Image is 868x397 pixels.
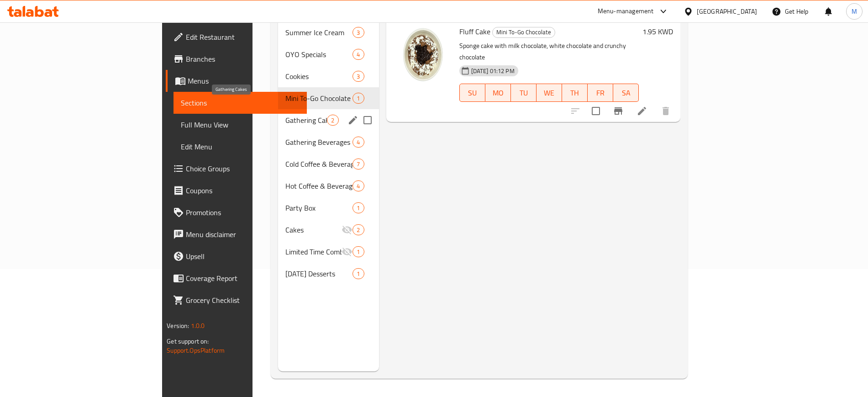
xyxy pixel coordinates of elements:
[186,185,300,196] span: Coupons
[181,119,300,130] span: Full Menu View
[463,86,482,100] span: SU
[353,138,363,147] span: 4
[459,40,639,63] p: Sponge cake with milk chocolate, white chocolate and crunchy chocolate
[278,21,379,43] div: Summer Ice Cream3
[278,263,379,285] div: [DATE] Desserts1
[278,219,379,241] div: Cakes2
[190,320,205,332] span: 1.0.0
[278,175,379,197] div: Hot Coffee & Beverages4
[186,251,300,262] span: Upsell
[591,86,610,100] span: FR
[352,268,364,279] div: items
[468,67,518,75] span: [DATE] 01:12 PM
[655,100,677,122] button: delete
[342,246,352,257] svg: Inactive section
[174,114,307,136] a: Full Menu View
[352,159,364,169] div: items
[352,246,364,257] div: items
[327,116,338,125] span: 2
[352,49,364,60] div: items
[285,268,352,279] span: [DATE] Desserts
[459,25,490,38] span: Fluff Cake
[174,136,307,158] a: Edit Menu
[327,115,338,126] div: items
[166,158,307,180] a: Choice Groups
[352,71,364,82] div: items
[167,344,225,356] a: Support.OpsPlatform
[285,93,352,104] span: Mini To-Go Chocolate
[353,50,363,59] span: 4
[186,295,300,306] span: Grocery Checklist
[617,86,635,100] span: SA
[181,141,300,152] span: Edit Menu
[166,180,307,201] a: Coupons
[537,84,562,102] button: WE
[278,65,379,87] div: Cookies3
[586,101,605,121] span: Select to update
[353,270,363,278] span: 1
[613,84,639,102] button: SA
[285,115,327,126] span: Gathering Cakes
[166,289,307,311] a: Grocery Checklist
[637,106,647,116] a: Edit menu item
[607,100,629,122] button: Branch-specific-item
[166,245,307,267] a: Upsell
[346,113,360,127] button: edit
[353,94,363,103] span: 1
[186,273,300,284] span: Coverage Report
[540,86,558,100] span: WE
[642,25,673,38] h6: 1.95 KWD
[285,246,342,257] span: Limited Time Combo Offer
[353,72,363,81] span: 3
[394,25,452,84] img: Fluff Cake
[285,71,352,82] span: Cookies
[166,267,307,289] a: Coverage Report
[285,180,352,191] div: Hot Coffee & Beverages
[852,6,857,16] span: M
[166,26,307,48] a: Edit Restaurant
[166,223,307,245] a: Menu disclaimer
[562,84,588,102] button: TH
[285,202,352,213] span: Party Box
[352,137,364,148] div: items
[285,224,342,235] div: Cakes
[697,6,757,16] div: [GEOGRAPHIC_DATA]
[278,87,379,109] div: Mini To-Go Chocolate1
[588,84,613,102] button: FR
[598,6,654,17] div: Menu-management
[167,320,189,332] span: Version:
[515,86,533,100] span: TU
[285,268,352,279] div: Ramadan Desserts
[511,84,537,102] button: TU
[174,92,307,114] a: Sections
[342,224,352,235] svg: Inactive section
[492,27,555,38] div: Mini To-Go Chocolate
[186,229,300,240] span: Menu disclaimer
[353,248,363,256] span: 1
[278,18,379,288] nav: Menu sections
[352,202,364,213] div: items
[186,32,300,42] span: Edit Restaurant
[352,224,364,235] div: items
[489,86,507,100] span: MO
[278,241,379,263] div: Limited Time Combo Offer1
[353,182,363,191] span: 4
[181,97,300,108] span: Sections
[285,49,352,60] div: OYO Specials
[166,70,307,92] a: Menus
[278,131,379,153] div: Gathering Beverages4
[352,180,364,191] div: items
[278,109,379,131] div: Gathering Cakes2edit
[285,27,352,38] span: Summer Ice Cream
[353,204,363,212] span: 1
[566,86,584,100] span: TH
[278,197,379,219] div: Party Box1
[186,53,300,64] span: Branches
[186,163,300,174] span: Choice Groups
[353,160,363,169] span: 7
[493,27,555,37] span: Mini To-Go Chocolate
[285,137,352,148] span: Gathering Beverages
